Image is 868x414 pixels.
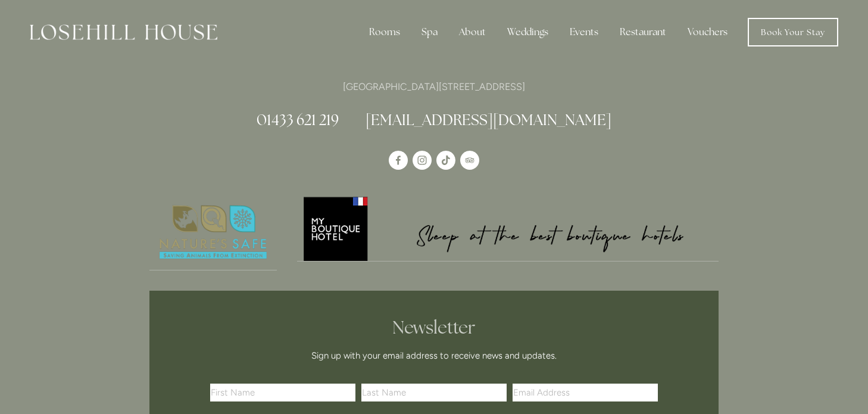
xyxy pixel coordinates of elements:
p: Sign up with your email address to receive news and updates. [214,348,654,363]
img: My Boutique Hotel - Logo [297,195,719,261]
input: First Name [210,384,355,401]
img: Losehill House [30,24,217,40]
div: Restaurant [610,20,676,44]
div: Events [560,20,608,44]
input: Last Name [361,384,507,401]
a: My Boutique Hotel - Logo [297,195,719,262]
a: [EMAIL_ADDRESS][DOMAIN_NAME] [366,110,611,129]
a: 01433 621 219 [257,110,339,129]
a: Nature's Safe - Logo [149,195,277,270]
a: Vouchers [678,20,737,44]
div: About [449,20,495,44]
div: Rooms [360,20,410,44]
a: Losehill House Hotel & Spa [389,151,408,170]
a: TikTok [436,151,455,170]
div: Weddings [498,20,558,44]
a: TripAdvisor [460,151,479,170]
h2: Newsletter [214,317,654,338]
input: Email Address [513,384,658,401]
a: Instagram [413,151,432,170]
div: Spa [412,20,447,44]
a: Book Your Stay [748,18,838,46]
img: Nature's Safe - Logo [149,195,277,270]
p: [GEOGRAPHIC_DATA][STREET_ADDRESS] [149,79,719,95]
